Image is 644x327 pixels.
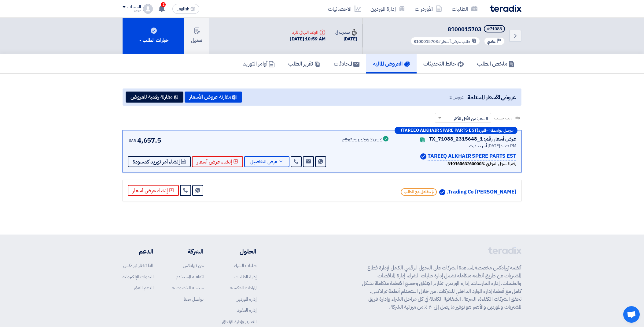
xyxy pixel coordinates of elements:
a: إدارة الموردين [366,2,410,16]
span: إنشاء عرض أسعار [197,160,232,164]
div: #71088 [487,27,502,31]
span: [DATE] 5:23 PM [488,143,516,149]
span: English [176,7,189,11]
a: تقرير الطلب [282,54,327,73]
p: أنظمة تيرادكس مخصصة لمساعدة الشركات على التحول الرقمي الكامل لإدارة قطاع المشتريات عن طريق أنظمة ... [362,264,521,311]
a: تواصل معنا [184,296,204,303]
img: Verified Account [420,153,426,160]
a: سياسة الخصوصية [172,284,204,291]
h5: حائط التحديثات [423,60,464,67]
button: إنشاء عرض أسعار [128,185,179,196]
span: لم يتفاعل مع الطلب [401,188,437,196]
div: عرض أسعار رقم: TX_71088_2315648_1 [429,135,516,143]
a: اتفاقية المستخدم [176,273,204,280]
a: الدعم الفني [134,284,153,291]
a: الاحصائيات [323,2,366,16]
span: عروض 2 [449,94,463,100]
div: صدرت في [335,29,357,36]
h5: تقرير الطلب [288,60,320,67]
span: SAR [129,138,136,143]
b: (TAREEQ ALKHAIR SPARE PARTS EST) [401,128,478,133]
span: طلب عرض أسعار [442,38,470,45]
p: TAREEQ ALKHAIR SPERE PARTS EST [428,152,516,160]
p: [PERSON_NAME] Trading Co. [447,188,516,196]
li: الدعم [123,247,153,256]
button: إنشاء عرض أسعار [192,156,243,167]
span: 4,657.5 [137,135,161,145]
a: إدارة الطلبات [234,273,256,280]
a: الطلبات [447,2,482,16]
span: 2 [161,2,166,7]
a: حائط التحديثات [417,54,470,73]
button: إنشاء أمر توريد كمسودة [128,156,191,167]
a: أوامر التوريد [236,54,282,73]
li: الحلول [222,247,256,256]
a: ملخص الطلب [470,54,521,73]
a: التقارير وإدارة الإنفاق [222,318,256,325]
a: لماذا تختار تيرادكس [123,262,153,269]
a: Open chat [623,306,640,323]
div: خيارات الطلب [138,37,168,44]
a: المزادات العكسية [230,284,256,291]
img: Verified Account [439,189,445,195]
button: خيارات الطلب [123,18,184,54]
a: المحادثات [327,54,366,73]
a: عن تيرادكس [183,262,204,269]
span: #8100015703 [414,38,441,45]
span: إنشاء أمر توريد كمسودة [133,160,180,164]
span: عادي [487,39,495,44]
a: طلبات الشراء [234,262,256,269]
span: رتب حسب [494,115,512,121]
img: Teradix logo [490,5,521,12]
div: Yasir [123,9,141,13]
h5: أوامر التوريد [243,60,275,67]
div: 2 من 2 بنود تم تسعيرهم [342,137,382,142]
h5: العروض الماليه [373,60,410,67]
span: أخر تحديث [469,143,487,149]
img: profile_test.png [143,4,153,14]
div: [DATE] [335,36,357,43]
div: – [395,127,517,134]
span: المورد [478,128,486,133]
button: English [172,4,199,14]
button: تعديل [184,18,209,54]
b: 310165632600003 [447,160,484,167]
h5: ملخص الطلب [477,60,515,67]
a: العروض الماليه [366,54,417,73]
a: الأوردرات [410,2,447,16]
h5: 8100015703 [409,25,506,34]
a: إدارة الموردين [236,296,256,303]
button: مقارنة عروض الأسعار [185,92,242,103]
div: [DATE] 10:59 AM [290,36,326,43]
div: رقم السجل التجاري : [447,160,516,167]
button: عرض التفاصيل [244,156,289,167]
span: السعر: من الأقل للأكثر [454,115,488,122]
a: الندوات الإلكترونية [123,273,153,280]
span: 8100015703 [448,25,481,33]
a: إدارة العقود [237,307,256,314]
h5: المحادثات [334,60,359,67]
span: عروض الأسعار المستلمة [467,93,516,101]
span: مرسل بواسطة: [488,128,513,133]
button: مقارنة رقمية للعروض [126,92,183,103]
li: الشركة [172,247,204,256]
span: عرض التفاصيل [250,160,277,164]
div: الحساب [127,5,141,10]
div: الموعد النهائي للرد [290,29,326,36]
